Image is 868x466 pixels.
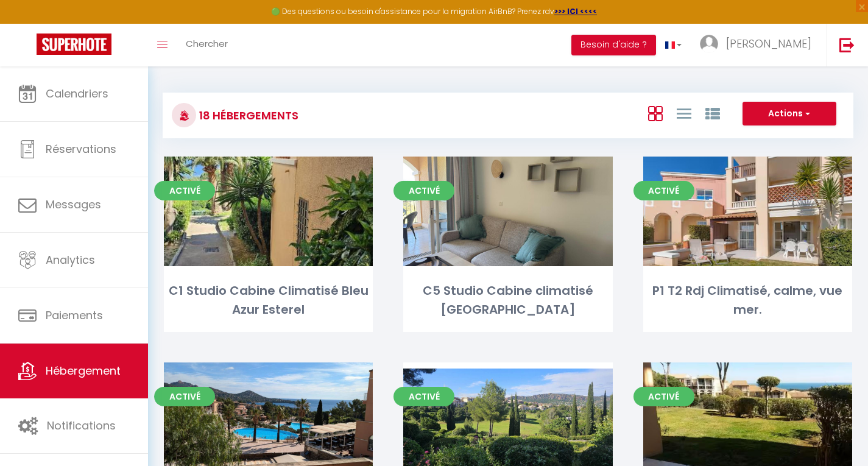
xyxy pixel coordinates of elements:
img: ... [700,35,718,53]
span: Messages [46,197,101,212]
span: Analytics [46,252,95,267]
span: [PERSON_NAME] [726,36,811,51]
span: Calendriers [46,86,108,101]
span: Réservations [46,141,116,157]
span: Activé [154,387,215,406]
span: Paiements [46,308,103,323]
a: Vue par Groupe [705,103,720,123]
span: Activé [393,181,454,200]
h3: 18 Hébergements [196,102,298,129]
div: C1 Studio Cabine Climatisé Bleu Azur Esterel [164,281,373,320]
span: Hébergement [46,363,121,378]
a: >>> ICI <<<< [554,6,597,16]
span: Activé [633,181,694,200]
a: ... [PERSON_NAME] [691,24,827,66]
span: Activé [154,181,215,200]
div: P1 T2 Rdj Climatisé, calme, vue mer. [643,281,852,320]
span: Notifications [47,418,116,433]
span: Activé [393,387,454,406]
button: Actions [743,102,836,126]
a: Vue en Box [648,103,663,123]
button: Besoin d'aide ? [571,35,656,55]
div: C5 Studio Cabine climatisé [GEOGRAPHIC_DATA] [403,281,612,320]
span: Activé [633,387,694,406]
img: Super Booking [37,34,111,55]
img: logout [839,37,855,52]
a: Chercher [177,24,237,66]
span: Chercher [186,37,228,50]
a: Vue en Liste [677,103,691,123]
